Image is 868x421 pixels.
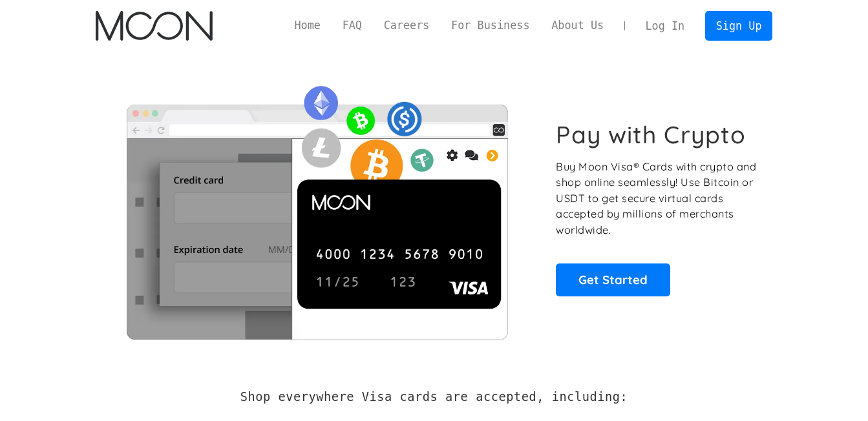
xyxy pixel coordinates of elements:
img: Moon Logo [96,11,213,41]
a: Log In [635,12,695,40]
h2: Shop everywhere Visa cards are accepted, including: [240,390,628,404]
a: Get Started [556,263,670,296]
a: Careers [373,17,440,34]
a: For Business [440,17,540,34]
a: About Us [540,17,615,34]
a: Home [284,17,332,34]
a: FAQ [332,17,373,34]
h1: Pay with Crypto [556,120,746,149]
img: Moon Cards let you spend your crypto anywhere Visa is accepted. [96,77,538,339]
p: Buy Moon Visa® Cards with crypto and shop online seamlessly! Use Bitcoin or USDT to get secure vi... [556,159,758,238]
a: Sign Up [705,11,772,40]
a: home [96,11,213,41]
